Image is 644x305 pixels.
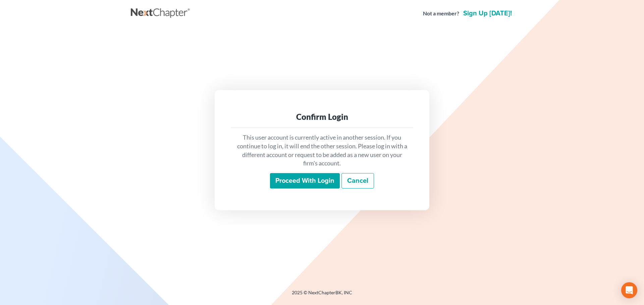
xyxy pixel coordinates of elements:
[462,10,513,17] a: Sign up [DATE]!
[131,289,513,301] div: 2025 © NextChapterBK, INC
[621,282,637,298] div: Open Intercom Messenger
[270,173,340,188] input: Proceed with login
[423,10,459,17] strong: Not a member?
[341,173,374,188] a: Cancel
[236,111,408,122] div: Confirm Login
[236,133,408,168] p: This user account is currently active in another session. If you continue to log in, it will end ...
